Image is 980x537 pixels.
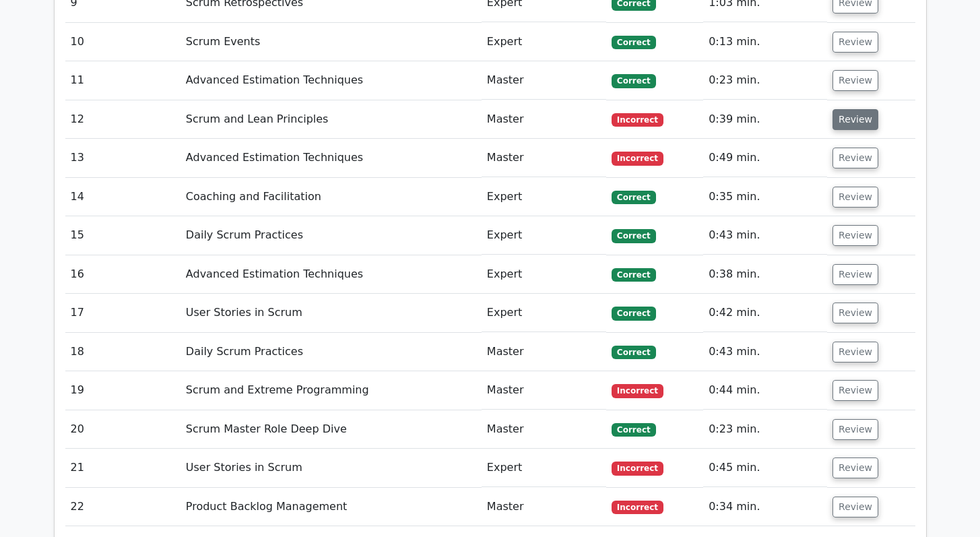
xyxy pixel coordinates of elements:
button: Review [832,419,878,440]
td: 0:45 min. [703,449,827,487]
td: User Stories in Scrum [181,294,482,332]
td: 14 [65,178,181,216]
span: Correct [612,346,655,359]
span: Incorrect [612,384,663,398]
td: Coaching and Facilitation [181,178,482,216]
td: Advanced Estimation Techniques [181,255,482,294]
span: Incorrect [612,462,663,475]
td: 0:49 min. [703,139,827,177]
td: User Stories in Scrum [181,449,482,487]
td: 0:23 min. [703,61,827,100]
span: Incorrect [612,152,663,165]
button: Review [832,148,878,168]
button: Review [832,70,878,91]
td: 0:38 min. [703,255,827,294]
td: Expert [482,255,606,294]
td: Scrum and Extreme Programming [181,371,482,410]
td: Expert [482,294,606,332]
td: Master [482,333,606,371]
td: 18 [65,333,181,371]
button: Review [832,264,878,285]
span: Incorrect [612,113,663,127]
td: Scrum and Lean Principles [181,100,482,139]
span: Correct [612,307,655,320]
td: Advanced Estimation Techniques [181,139,482,177]
span: Correct [612,191,655,204]
td: Expert [482,216,606,255]
td: Master [482,100,606,139]
td: 17 [65,294,181,332]
button: Review [832,32,878,53]
td: Master [482,61,606,100]
button: Review [832,342,878,362]
button: Review [832,109,878,130]
td: 0:23 min. [703,410,827,449]
span: Correct [612,268,655,282]
td: 0:43 min. [703,216,827,255]
span: Correct [612,74,655,88]
td: 0:43 min. [703,333,827,371]
td: 0:44 min. [703,371,827,410]
td: 10 [65,23,181,61]
td: 20 [65,410,181,449]
td: 11 [65,61,181,100]
td: 16 [65,255,181,294]
td: Master [482,139,606,177]
td: 22 [65,488,181,526]
button: Review [832,380,878,401]
td: Scrum Master Role Deep Dive [181,410,482,449]
td: 12 [65,100,181,139]
span: Correct [612,423,655,437]
td: Product Backlog Management [181,488,482,526]
span: Correct [612,36,655,49]
td: 13 [65,139,181,177]
td: Scrum Events [181,23,482,61]
td: Advanced Estimation Techniques [181,61,482,100]
td: 0:39 min. [703,100,827,139]
button: Review [832,225,878,246]
td: Daily Scrum Practices [181,216,482,255]
td: 21 [65,449,181,487]
button: Review [832,303,878,323]
button: Review [832,187,878,208]
td: Master [482,488,606,526]
td: Expert [482,178,606,216]
td: Master [482,410,606,449]
button: Review [832,497,878,517]
td: 0:13 min. [703,23,827,61]
td: Expert [482,449,606,487]
td: Master [482,371,606,410]
td: 0:35 min. [703,178,827,216]
td: 15 [65,216,181,255]
td: 0:42 min. [703,294,827,332]
span: Correct [612,229,655,243]
td: 19 [65,371,181,410]
td: Expert [482,23,606,61]
td: 0:34 min. [703,488,827,526]
button: Review [832,457,878,478]
td: Daily Scrum Practices [181,333,482,371]
span: Incorrect [612,501,663,514]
